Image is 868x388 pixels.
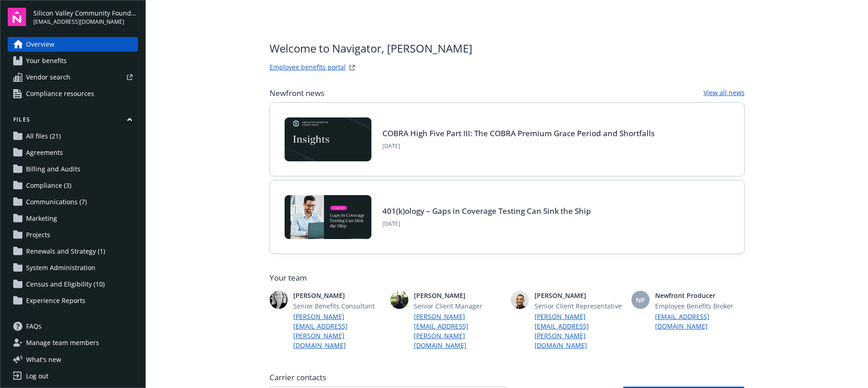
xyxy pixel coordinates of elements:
img: photo [390,291,408,309]
span: Newfront news [270,88,324,99]
span: All files (21) [26,129,61,144]
a: FAQs [8,319,138,334]
span: Projects [26,228,50,242]
a: 401(k)ology – Gaps in Coverage Testing Can Sink the Ship [382,206,591,216]
span: What ' s new [26,355,61,364]
span: Carrier contacts [270,372,745,383]
span: [PERSON_NAME] [293,291,383,300]
img: photo [270,291,288,309]
span: [EMAIL_ADDRESS][DOMAIN_NAME] [33,18,138,26]
a: Experience Reports [8,293,138,308]
span: System Administration [26,260,95,275]
a: Manage team members [8,335,138,350]
span: Newfront Producer [655,291,745,300]
a: [EMAIL_ADDRESS][DOMAIN_NAME] [655,312,745,331]
span: Marketing [26,211,57,226]
span: Experience Reports [26,293,85,308]
span: [DATE] [382,142,655,150]
button: Files [8,116,138,127]
a: COBRA High Five Part III: The COBRA Premium Grace Period and Shortfalls [382,128,655,138]
span: Senior Benefits Consultant [293,301,383,311]
span: [PERSON_NAME] [414,291,503,300]
span: Communications (7) [26,195,87,209]
a: All files (21) [8,129,138,144]
span: Your benefits [26,53,67,68]
span: FAQs [26,319,42,334]
a: Agreements [8,145,138,160]
a: Renewals and Strategy (1) [8,244,138,259]
a: Census and Eligibility (10) [8,277,138,292]
a: Projects [8,228,138,242]
button: Silicon Valley Community Foundation[EMAIL_ADDRESS][DOMAIN_NAME] [33,8,138,26]
span: Employee Benefits Broker [655,301,745,311]
a: Vendor search [8,70,138,85]
span: Welcome to Navigator , [PERSON_NAME] [270,40,472,57]
span: Silicon Valley Community Foundation [33,8,138,18]
a: Your benefits [8,53,138,68]
a: View all news [704,88,745,99]
img: Card Image - EB Compliance Insights.png [285,117,371,161]
a: Employee benefits portal [270,62,346,73]
a: Compliance (3) [8,178,138,193]
span: Billing and Audits [26,162,80,176]
button: What's new [8,355,76,364]
span: NP [636,295,645,305]
a: striveWebsite [347,62,358,73]
span: Senior Client Manager [414,301,503,311]
span: Census and Eligibility (10) [26,277,105,292]
span: Vendor search [26,70,70,85]
span: Renewals and Strategy (1) [26,244,105,259]
a: Compliance resources [8,86,138,101]
a: Overview [8,37,138,52]
a: Marketing [8,211,138,226]
span: [PERSON_NAME] [535,291,624,300]
img: Card Image - 401kology - Gaps in Coverage Testing - 08-27-25.jpg [285,195,371,239]
a: [PERSON_NAME][EMAIL_ADDRESS][PERSON_NAME][DOMAIN_NAME] [414,312,503,350]
a: System Administration [8,260,138,275]
span: Compliance resources [26,86,94,101]
span: Overview [26,37,54,52]
span: Compliance (3) [26,178,71,193]
span: Your team [270,272,745,283]
img: navigator-logo.svg [8,8,26,26]
div: Log out [26,369,48,383]
span: Manage team members [26,335,99,350]
a: [PERSON_NAME][EMAIL_ADDRESS][PERSON_NAME][DOMAIN_NAME] [535,312,624,350]
img: photo [511,291,529,309]
a: [PERSON_NAME][EMAIL_ADDRESS][PERSON_NAME][DOMAIN_NAME] [293,312,383,350]
span: [DATE] [382,220,591,228]
a: Billing and Audits [8,162,138,176]
a: Communications (7) [8,195,138,209]
span: Senior Client Representative [535,301,624,311]
span: Agreements [26,145,63,160]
